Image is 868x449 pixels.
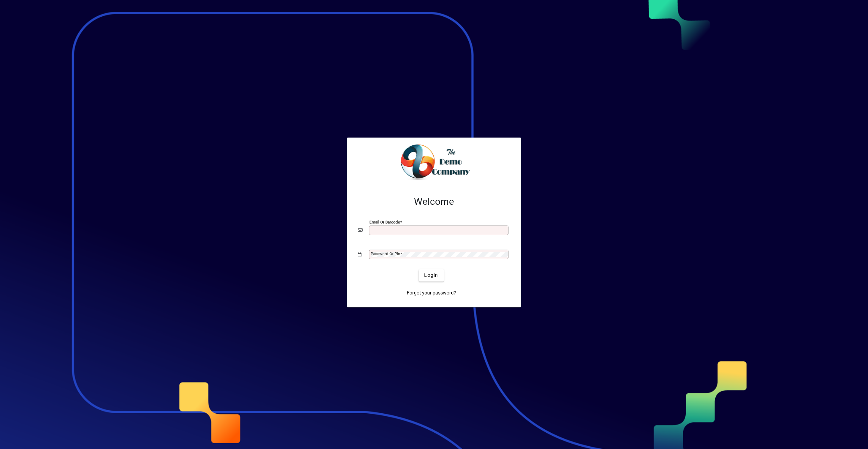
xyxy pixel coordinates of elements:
[358,196,510,208] h2: Welcome
[404,287,459,299] a: Forgot your password?
[407,289,456,297] span: Forgot your password?
[369,219,400,224] mat-label: Email or Barcode
[371,251,400,256] mat-label: Password or Pin
[424,272,438,279] span: Login
[419,269,444,282] button: Login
